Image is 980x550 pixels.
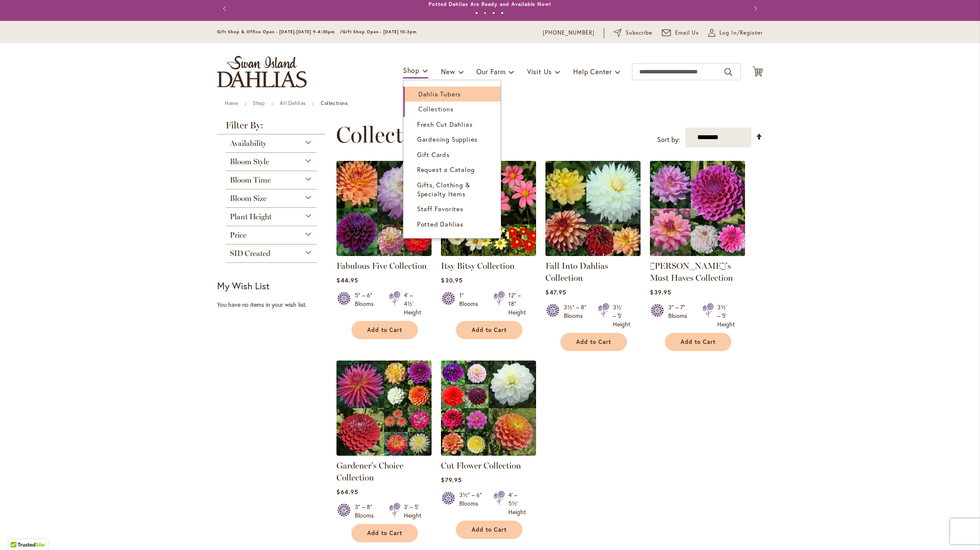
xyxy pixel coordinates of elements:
[708,29,763,37] a: Log In/Register
[351,321,418,339] button: Add to Cart
[403,147,501,162] a: Gift Cards
[441,460,521,471] a: Cut Flower Collection
[342,29,417,35] span: Gift Shop Open - [DATE] 10-3pm
[501,12,504,15] button: 4 of 4
[336,460,403,483] a: Gardener's Choice Collection
[650,161,745,256] img: Heather's Must Haves Collection
[355,503,379,520] div: 3" – 8" Blooms
[456,521,522,539] button: Add to Cart
[230,157,269,166] span: Bloom Style
[355,291,379,317] div: 5" – 6" Blooms
[230,194,267,203] span: Bloom Size
[717,303,735,329] div: 3½' – 5' Height
[475,12,478,15] button: 1 of 4
[441,361,536,456] img: CUT FLOWER COLLECTION
[418,90,461,98] span: Dahlia Tubers
[230,139,267,148] span: Availability
[484,12,487,15] button: 2 of 4
[367,326,402,334] span: Add to Cart
[668,303,692,329] div: 3" – 7" Blooms
[441,250,536,258] a: Itsy Bitsy Collection
[441,276,462,284] span: $30.95
[527,67,552,76] span: Visit Us
[336,488,358,496] span: $64.95
[492,12,495,15] button: 3 of 4
[459,491,483,516] div: 3½" – 6" Blooms
[230,175,271,185] span: Bloom Time
[675,29,699,37] span: Email Us
[441,67,455,76] span: New
[576,338,611,346] span: Add to Cart
[626,29,652,37] span: Subscribe
[545,261,608,283] a: Fall Into Dahlias Collection
[217,121,325,134] strong: Filter By:
[650,261,733,283] a: [PERSON_NAME]'s Must Haves Collection
[225,100,238,106] a: Home
[336,250,432,258] a: Fabulous Five Collection
[508,491,526,516] div: 4' – 5½' Height
[217,300,331,309] div: You have no items in your wish list.
[403,66,420,75] span: Shop
[459,291,483,317] div: 1" Blooms
[573,67,612,76] span: Help Center
[441,449,536,457] a: CUT FLOWER COLLECTION
[441,261,515,271] a: Itsy Bitsy Collection
[681,338,716,346] span: Add to Cart
[367,530,402,537] span: Add to Cart
[404,503,421,520] div: 3' – 5' Height
[336,122,443,148] span: Collections
[429,1,551,7] a: Potted Dahlias Are Ready and Available Now!
[253,100,265,106] a: Shop
[217,56,307,87] a: store logo
[441,476,461,484] span: $79.95
[476,67,505,76] span: Our Farm
[230,212,272,221] span: Plant Height
[417,204,464,213] span: Staff Favorites
[336,261,427,271] a: Fabulous Five Collection
[564,303,588,329] div: 3½" – 8" Blooms
[543,29,594,37] a: [PHONE_NUMBER]
[351,524,418,542] button: Add to Cart
[456,321,522,339] button: Add to Cart
[280,100,306,106] a: All Dahlias
[217,29,342,35] span: Gift Shop & Office Open - [DATE]-[DATE] 9-4:30pm /
[417,180,470,198] span: Gifts, Clothing & Specialty Items
[614,29,652,37] a: Subscribe
[230,230,246,240] span: Price
[545,250,641,258] a: Fall Into Dahlias Collection
[472,526,507,533] span: Add to Cart
[662,29,699,37] a: Email Us
[404,291,421,317] div: 4' – 4½' Height
[657,132,680,148] label: Sort by:
[472,326,507,334] span: Add to Cart
[417,135,478,143] span: Gardening Supplies
[417,165,475,174] span: Request a Catalog
[417,220,464,228] span: Potted Dahlias
[545,161,641,256] img: Fall Into Dahlias Collection
[665,333,731,351] button: Add to Cart
[6,520,30,544] iframe: Launch Accessibility Center
[336,449,432,457] a: Gardener's Choice Collection
[321,100,348,106] strong: Collections
[336,361,432,456] img: Gardener's Choice Collection
[336,276,358,284] span: $44.95
[508,291,526,317] div: 12" – 18" Height
[613,303,630,329] div: 3½' – 5' Height
[417,120,473,128] span: Fresh Cut Dahlias
[560,333,627,351] button: Add to Cart
[418,105,454,113] span: Collections
[650,288,671,296] span: $39.95
[650,250,745,258] a: Heather's Must Haves Collection
[230,249,270,258] span: SID Created
[719,29,763,37] span: Log In/Register
[545,288,566,296] span: $47.95
[217,279,270,292] strong: My Wish List
[336,161,432,256] img: Fabulous Five Collection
